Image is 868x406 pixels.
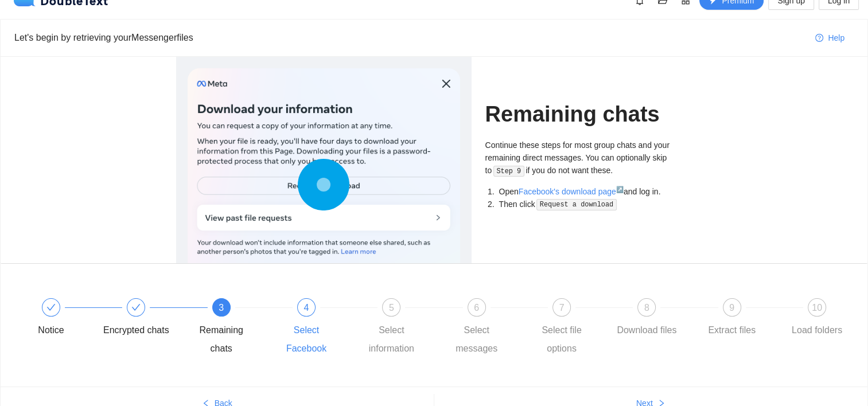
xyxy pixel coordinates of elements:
div: 8Download files [613,298,698,339]
button: question-circleHelp [806,29,854,47]
div: Encrypted chats [103,298,188,339]
div: Load folders [792,321,842,339]
div: 3Remaining chats [188,298,273,358]
div: 6Select messages [443,298,528,358]
div: Select information [358,321,425,358]
span: 3 [219,303,224,313]
code: Request a download [536,199,617,210]
h1: Remaining chats [485,101,692,128]
span: question-circle [815,34,823,43]
div: Notice [38,321,64,339]
span: check [46,303,56,312]
li: Then click [497,198,692,211]
code: Step 9 [493,166,524,177]
div: Download files [617,321,676,339]
li: Open and log in. [497,185,692,198]
div: Select messages [443,321,510,358]
span: 5 [389,303,394,313]
span: 8 [644,303,649,313]
div: 9Extract files [699,298,784,339]
span: 10 [812,303,822,313]
p: Continue these steps for most group chats and your remaining direct messages. You can optionally ... [485,139,692,177]
div: Extract files [708,321,756,339]
div: Select Facebook [273,321,340,358]
div: Notice [18,298,103,339]
div: 4Select Facebook [273,298,358,358]
span: 6 [474,303,479,313]
a: Facebook's download page↗ [519,187,624,196]
sup: ↗ [616,186,624,193]
div: 5Select information [358,298,443,358]
span: 7 [559,303,565,313]
span: check [131,303,141,312]
span: Help [828,32,844,44]
div: Let's begin by retrieving your Messenger files [14,30,806,45]
span: 4 [304,303,309,313]
div: 10Load folders [784,298,850,339]
div: Select file options [528,321,595,358]
div: Encrypted chats [103,321,169,339]
div: 7Select file options [528,298,613,358]
div: Remaining chats [188,321,255,358]
span: 9 [729,303,734,313]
